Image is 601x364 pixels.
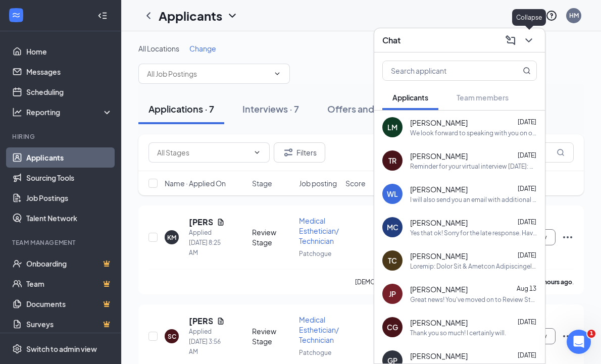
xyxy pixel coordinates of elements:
[26,208,113,228] a: Talent Network
[299,216,357,245] span: Medical Esthetician/Laser Technician
[138,44,179,53] span: All Locations
[410,195,537,204] div: I will also send you an email with additional information.
[252,227,293,247] div: Review Stage
[410,251,468,261] span: [PERSON_NAME]
[410,229,537,237] div: Yes that ok! Sorry for the late response. Have a great weekend as well'
[518,151,536,159] span: [DATE]
[26,253,113,274] a: OnboardingCrown
[168,332,176,341] div: SC
[26,274,113,294] a: TeamCrown
[387,222,398,232] div: MC
[165,178,226,188] span: Name · Applied On
[189,316,213,327] h5: [PERSON_NAME]
[252,326,293,346] div: Review Stage
[147,68,269,79] input: All Job Postings
[26,188,113,208] a: Job Postings
[226,10,238,22] svg: ChevronDown
[587,330,595,338] span: 1
[505,34,517,46] svg: ComposeMessage
[521,32,537,48] button: ChevronDown
[273,70,281,78] svg: ChevronDown
[389,289,396,299] div: JP
[410,295,537,304] div: Great news! You've moved on to Review Stage (Interview), the next stage of the application. We'll...
[26,294,113,314] a: DocumentsCrown
[299,315,357,344] span: Medical Esthetician/Laser Technician
[410,218,468,228] span: [PERSON_NAME]
[217,218,225,226] svg: Document
[410,129,537,137] div: We look forward to speaking with you on our call [DATE]. If you need to make any changes please l...
[410,162,537,171] div: Reminder for your virtual interview [DATE]: Virtual Interview VIO Med Spa/[PERSON_NAME] [DATE] · ...
[410,262,537,271] div: Loremip: Dolor Sit & Ametcon Adipiscingelits doe Tempor Incidid Utla Etdol M aliq enim adminim ve...
[410,184,468,194] span: [PERSON_NAME]
[26,62,113,82] a: Messages
[12,132,111,141] div: Hiring
[159,7,222,24] h1: Applicants
[517,285,536,292] span: Aug 13
[345,178,366,188] span: Score
[11,10,21,20] svg: WorkstreamLogo
[567,330,591,354] iframe: Intercom live chat
[387,122,397,132] div: LM
[503,32,519,48] button: ComposeMessage
[410,351,468,361] span: [PERSON_NAME]
[562,231,574,243] svg: Ellipses
[299,250,331,257] span: Patchogue
[189,44,216,53] span: Change
[545,10,558,22] svg: QuestionInfo
[410,118,468,128] span: [PERSON_NAME]
[392,93,428,102] span: Applicants
[299,178,337,188] span: Job posting
[242,102,299,115] div: Interviews · 7
[410,329,506,337] div: Thank you so much! I certainly will.
[523,67,531,75] svg: MagnifyingGlass
[189,327,225,357] div: Applied [DATE] 3:56 AM
[388,155,396,166] div: TR
[189,228,225,258] div: Applied [DATE] 8:25 AM
[167,233,176,242] div: KM
[217,317,225,325] svg: Document
[97,11,108,21] svg: Collapse
[410,284,468,294] span: [PERSON_NAME]
[512,9,546,26] div: Collapse
[26,168,113,188] a: Sourcing Tools
[26,41,113,62] a: Home
[299,349,331,356] span: Patchogue
[383,61,503,80] input: Search applicant
[518,218,536,226] span: [DATE]
[274,142,325,163] button: Filter Filters
[282,146,294,159] svg: Filter
[327,102,408,115] div: Offers and hires · 7
[518,118,536,126] span: [DATE]
[518,351,536,359] span: [DATE]
[189,217,213,228] h5: [PERSON_NAME]
[518,185,536,192] span: [DATE]
[12,344,22,354] svg: Settings
[26,82,113,102] a: Scheduling
[562,330,574,342] svg: Ellipses
[518,251,536,259] span: [DATE]
[388,255,397,266] div: TC
[26,344,97,354] div: Switch to admin view
[26,107,113,117] div: Reporting
[12,238,111,247] div: Team Management
[142,10,155,22] svg: ChevronLeft
[157,147,249,158] input: All Stages
[387,189,398,199] div: WL
[148,102,214,115] div: Applications · 7
[539,278,572,286] b: 2 hours ago
[523,34,535,46] svg: ChevronDown
[253,148,261,157] svg: ChevronDown
[12,107,22,117] svg: Analysis
[557,148,565,157] svg: MagnifyingGlass
[410,318,468,328] span: [PERSON_NAME]
[26,314,113,334] a: SurveysCrown
[387,322,398,332] div: CG
[355,278,574,286] p: [DEMOGRAPHIC_DATA][PERSON_NAME] has applied more than .
[410,151,468,161] span: [PERSON_NAME]
[518,318,536,326] span: [DATE]
[26,147,113,168] a: Applicants
[569,11,579,20] div: HM
[252,178,272,188] span: Stage
[382,35,400,46] h3: Chat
